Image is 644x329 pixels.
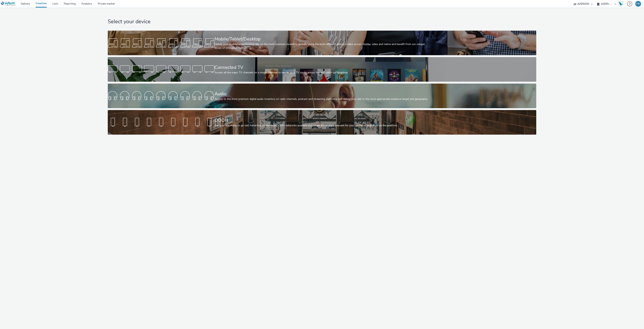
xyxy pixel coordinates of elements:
a: Hawk Academy [618,1,625,7]
div: Access all the major TV channels on a single platform to deliver your TV spots across live and ca... [215,71,428,74]
div: HK [636,1,640,7]
div: DOOH [215,117,428,124]
a: Mobile/Tablet/DesktopDeliver your mobile/tablet/desktop ads on the most premium inventory globall... [108,31,536,55]
h1: Select your device [108,18,536,25]
div: Get your ads ready to go out! Advertise on the main DOOH networks available and target the screen... [215,124,428,127]
div: Deliver your mobile/tablet/desktop ads on the most premium inventory globally using the most effi... [215,42,428,50]
a: Connected TVAccess all the major TV channels on a single platform to deliver your TV spots across... [108,57,536,82]
img: undefined Logo [1,2,15,6]
div: Access to the most premium digital audio inventory on radio channels, podcast and streaming platf... [215,97,428,101]
a: AudioAccess to the most premium digital audio inventory on radio channels, podcast and streaming ... [108,84,536,108]
div: Audio [215,91,428,97]
img: Hawk Academy [618,1,624,7]
div: Mobile/Tablet/Desktop [215,36,428,42]
a: DOOHGet your ads ready to go out! Advertise on the main DOOH networks available and target the sc... [108,110,536,135]
div: Connected TV [215,64,428,71]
